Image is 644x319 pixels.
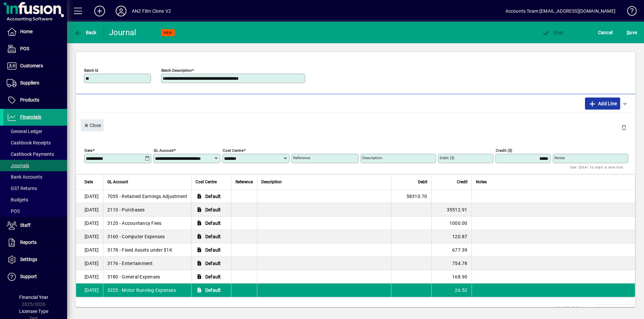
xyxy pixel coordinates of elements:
[3,205,67,217] a: POS
[598,27,613,38] span: Cancel
[7,151,54,157] span: Cashbook Payments
[542,30,564,35] span: ost
[20,29,33,34] span: Home
[76,190,103,203] td: [DATE]
[3,58,67,74] a: Customers
[616,124,632,130] app-page-header-button: Delete
[7,208,20,214] span: POS
[440,155,454,160] mat-label: Debit ($)
[3,126,67,137] a: General Ledger
[107,193,187,200] span: 7055 - Retained Earnings Adjustment
[84,120,101,131] span: Close
[7,129,42,134] span: General Ledger
[19,295,48,300] span: Financial Year
[431,270,472,283] td: 168.90
[74,30,97,35] span: Back
[627,30,629,35] span: S
[85,148,93,153] mat-label: Date
[3,194,67,205] a: Budgets
[596,26,614,39] button: Cancel
[107,178,128,186] span: GL Account
[457,178,468,186] span: Credit
[622,1,636,23] a: Knowledge Base
[76,257,103,270] td: [DATE]
[205,260,221,267] span: Default
[3,23,67,40] a: Home
[540,26,566,39] button: Post
[161,68,192,73] mat-label: Batch Description
[205,273,221,280] span: Default
[391,190,431,203] td: 58310.70
[76,243,103,257] td: [DATE]
[20,97,39,103] span: Products
[431,257,472,270] td: 754.78
[20,274,37,279] span: Support
[3,251,67,268] a: Settings
[20,80,39,85] span: Suppliers
[293,155,310,160] mat-label: Reference
[205,206,221,213] span: Default
[585,98,621,110] button: Add Line
[84,68,98,73] mat-label: Batch Id
[3,148,67,160] a: Cashbook Payments
[3,268,67,285] a: Support
[79,122,105,128] app-page-header-button: Close
[205,247,221,253] span: Default
[418,178,427,186] span: Debit
[107,247,172,253] span: 3178 - Fixed Assets under $1K
[107,287,176,294] span: 3225 - Motor Running Expenses
[76,203,103,216] td: [DATE]
[627,27,637,38] span: ave
[616,119,632,135] button: Delete
[76,230,103,243] td: [DATE]
[76,283,103,297] td: [DATE]
[3,217,67,234] a: Staff
[85,178,93,186] span: Date
[20,46,29,51] span: POS
[89,5,110,17] button: Add
[3,92,67,109] a: Products
[588,98,617,109] span: Add Line
[76,270,103,283] td: [DATE]
[261,178,282,186] span: Description
[81,119,104,131] button: Close
[7,186,37,191] span: GST Returns
[3,171,67,183] a: Bank Accounts
[20,114,41,120] span: Financials
[625,26,639,39] button: Save
[3,75,67,91] a: Suppliers
[107,206,145,213] span: 2110 - Purchases
[554,30,557,35] span: P
[431,243,472,257] td: 677.39
[235,178,253,186] span: Reference
[205,233,221,240] span: Default
[205,287,221,294] span: Default
[67,26,104,39] app-page-header-button: Back
[196,178,217,186] span: Cost Centre
[7,140,51,145] span: Cashbook Receipts
[107,260,153,267] span: 3176 - Entertainment
[3,137,67,148] a: Cashbook Receipts
[570,163,623,171] mat-hint: Use 'Enter' to start a new line
[20,63,43,68] span: Customers
[223,148,244,153] mat-label: Cost Centre
[431,216,472,230] td: 1000.00
[20,240,37,245] span: Reports
[496,148,512,153] mat-label: Credit ($)
[205,220,221,227] span: Default
[3,41,67,57] a: POS
[3,234,67,251] a: Reports
[205,193,221,200] span: Default
[7,197,28,202] span: Budgets
[107,233,165,240] span: 3160 - Computer Expenses
[7,174,42,180] span: Bank Accounts
[72,26,98,39] button: Back
[107,273,160,280] span: 3180 - General Expenses
[505,6,615,16] div: Accounts Team [EMAIL_ADDRESS][DOMAIN_NAME]
[110,5,132,17] button: Profile
[20,257,37,262] span: Settings
[3,183,67,194] a: GST Returns
[476,178,487,186] span: Notes
[431,230,472,243] td: 120.87
[132,6,171,16] div: ANZ Film Clone V2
